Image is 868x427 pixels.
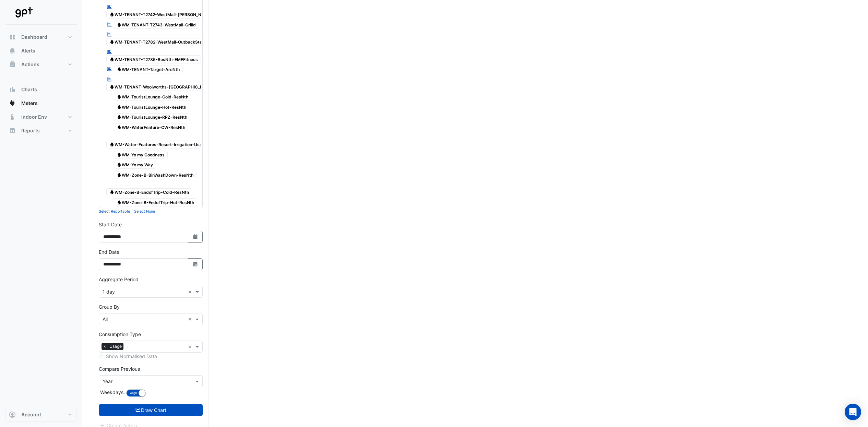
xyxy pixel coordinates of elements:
span: WM-TENANT-Target-ArcNth [114,66,183,74]
button: Dashboard [5,30,77,44]
app-icon: Meters [9,100,16,107]
span: WM-Zone-B-EndofTrip-Cold-ResNth [106,188,192,197]
span: Clear [188,288,194,295]
span: Usage [108,343,123,350]
fa-icon: Select Date [192,261,199,267]
div: Selected meters/streams do not support normalisation [99,353,203,360]
label: Weekdays: [99,389,125,396]
span: WM-TouristLounge-Cold-ResNth [114,93,192,101]
button: Indoor Env [5,110,77,124]
span: Reports [21,127,40,134]
fa-icon: Reportable [106,49,112,55]
fa-icon: Reportable [106,76,112,82]
fa-icon: Water [109,190,115,195]
button: Meters [5,96,77,110]
label: Aggregate Period [99,276,139,283]
label: Compare Previous [99,365,140,372]
small: Select None [134,209,155,214]
button: Account [5,408,77,422]
button: Alerts [5,44,77,58]
span: WM-Zone-B-BinWashDown-ResNth [114,171,197,179]
small: Select Reportable [99,209,130,214]
fa-icon: Reportable [106,66,112,72]
button: Reports [5,124,77,138]
button: Select None [134,208,155,214]
fa-icon: Water [117,67,122,72]
fa-icon: Water [109,142,115,147]
span: Dashboard [21,34,47,40]
span: WM-TENANT-T2743-WestMall-Grilld [114,21,199,29]
label: Show Normalised Data [106,353,157,360]
img: Company Logo [8,5,39,19]
fa-icon: Reportable [106,32,112,37]
span: Alerts [21,47,35,54]
fa-icon: Water [117,104,122,109]
fa-icon: Water [117,94,122,99]
span: WM-TENANT-Woolworths-[GEOGRAPHIC_DATA] [106,83,216,91]
span: × [102,343,108,350]
span: WM-Zone-B-EndofTrip-Hot-ResNth [114,198,198,206]
fa-icon: Water [109,84,115,89]
span: Actions [21,61,39,68]
span: WM-Yo my Way [114,161,156,169]
app-icon: Alerts [9,47,16,54]
fa-icon: Reportable [106,4,112,10]
fa-icon: Water [109,12,115,17]
fa-icon: Water [117,162,122,167]
span: Meters [21,100,38,107]
span: WM-TENANT-T2742-WestMall-[PERSON_NAME] [106,11,215,19]
button: Actions [5,58,77,71]
fa-icon: Select Date [192,234,199,240]
div: Open Intercom Messenger [845,404,861,420]
fa-icon: Water [117,172,122,177]
span: WM-TENANT-T2782-WestMall-OutbackSteakhouse [106,38,222,46]
button: Draw Chart [99,404,203,416]
span: Charts [21,86,37,93]
app-icon: Dashboard [9,34,16,40]
button: Select Reportable [99,208,130,214]
span: Clear [188,316,194,323]
app-icon: Reports [9,127,16,134]
span: Indoor Env [21,114,47,120]
span: Account [21,411,41,418]
span: WM-WaterFeature-CW-ResNth [114,123,189,131]
span: WM-Water-Features-Resort-Irrigation-Usage [106,141,210,149]
fa-icon: Water [109,57,115,62]
label: Group By [99,303,120,310]
fa-icon: Water [117,124,122,130]
app-icon: Actions [9,61,16,68]
button: Charts [5,83,77,96]
app-icon: Charts [9,86,16,93]
label: End Date [99,248,119,256]
span: WM-TENANT-T2785-ResNth-EMFFitness [106,55,201,63]
app-icon: Indoor Env [9,114,16,120]
span: WM-TouristLounge-RPZ-ResNth [114,113,191,121]
span: Clear [188,343,194,350]
span: WM-Yo my Goodness [114,151,168,159]
fa-icon: Water [117,200,122,205]
fa-icon: Reportable [106,21,112,27]
fa-icon: Water [117,22,122,27]
label: Consumption Type [99,331,141,338]
fa-icon: Water [109,39,115,45]
fa-icon: Water [117,152,122,157]
span: WM-TouristLounge-Hot-ResNth [114,103,190,111]
label: Start Date [99,221,122,228]
fa-icon: Water [117,115,122,120]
